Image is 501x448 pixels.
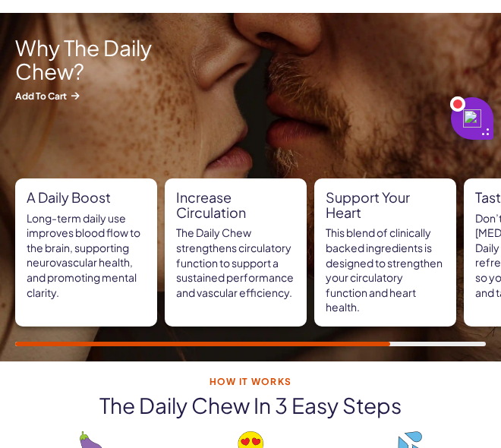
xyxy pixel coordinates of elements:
[326,190,445,220] strong: Support Your Heart
[15,394,486,418] h2: The Daily Chew in 3 easy steps
[27,211,146,301] p: Long-term daily use improves blood flow to the brain, supporting neurovascular health, and promot...
[15,36,197,84] h2: Why The Daily Chew?
[176,190,295,220] strong: Increase Circulation
[326,226,445,315] p: This blend of clinically backed ingredients is designed to strengthen your circulatory function a...
[27,190,146,205] strong: A Daily Boost
[15,377,486,386] span: How It Works
[15,90,197,103] span: Add to Cart
[176,226,295,300] p: The Daily Chew strengthens circulatory function to support a sustained performance and vascular e...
